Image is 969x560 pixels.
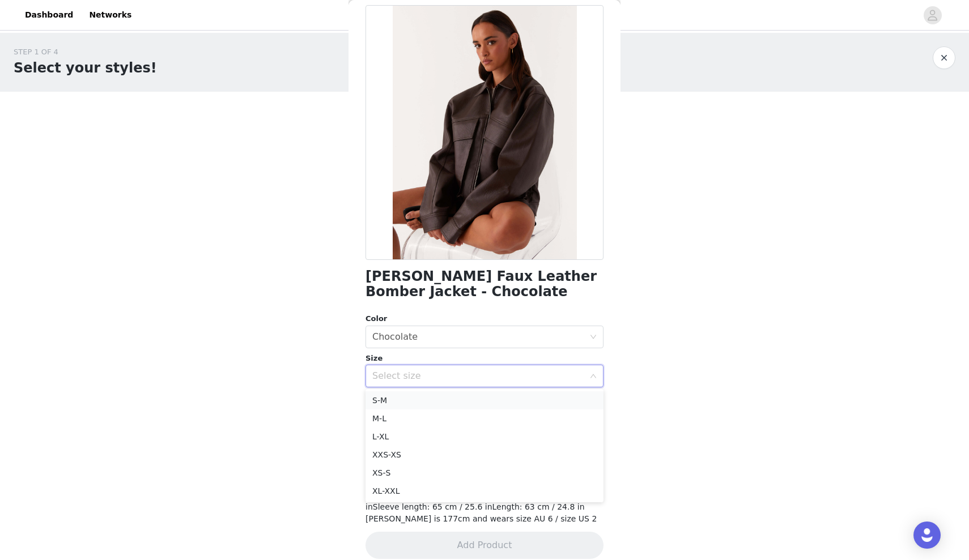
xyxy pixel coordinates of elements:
[365,391,603,409] li: S-M
[365,428,603,446] li: L-XL
[590,373,597,381] i: icon: down
[365,532,603,559] button: Add Product
[14,46,157,58] div: STEP 1 OF 4
[365,446,603,464] li: XXS-XS
[927,6,938,24] div: avatar
[365,482,603,500] li: XL-XXL
[372,370,584,382] div: Select size
[365,313,603,324] div: Color
[365,269,603,300] h1: [PERSON_NAME] Faux Leather Bomber Jacket - Chocolate
[365,409,603,428] li: M-L
[372,326,418,348] div: Chocolate
[365,464,603,482] li: XS-S
[82,2,138,28] a: Networks
[18,2,80,28] a: Dashboard
[14,58,157,78] h1: Select your styles!
[913,521,941,549] div: Open Intercom Messenger
[365,353,603,364] div: Size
